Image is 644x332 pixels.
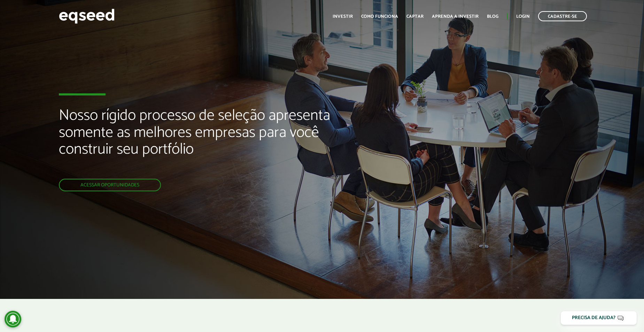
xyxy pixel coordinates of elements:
a: Acessar oportunidades [59,179,161,191]
img: EqSeed [59,7,115,25]
a: Blog [487,14,498,19]
h2: Nosso rígido processo de seleção apresenta somente as melhores empresas para você construir seu p... [59,107,371,179]
a: Login [516,14,530,19]
a: Captar [406,14,424,19]
a: Como funciona [361,14,398,19]
a: Aprenda a investir [432,14,479,19]
a: Investir [333,14,353,19]
a: Cadastre-se [538,11,587,21]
